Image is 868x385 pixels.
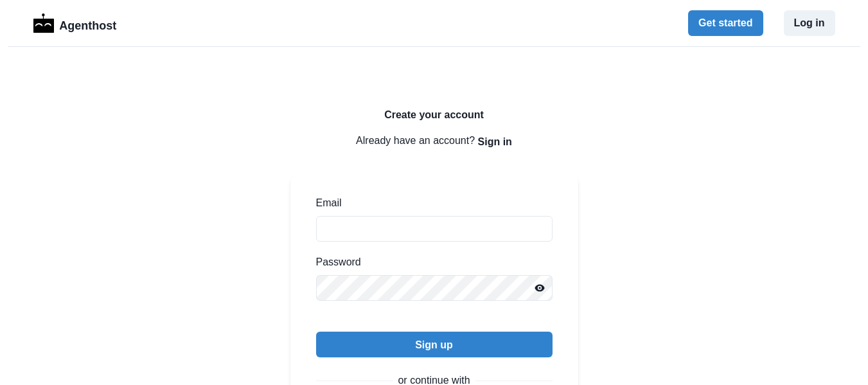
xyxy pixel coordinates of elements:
[316,255,545,270] label: Password
[527,275,553,301] button: Reveal password
[33,13,55,33] img: Logo
[59,12,116,35] p: Agenthost
[478,129,512,154] button: Sign in
[290,109,578,121] h2: Create your account
[688,10,763,36] button: Get started
[33,12,117,35] a: LogoAgenthost
[316,332,553,357] button: Sign up
[316,195,545,211] label: Email
[784,10,835,36] button: Log in
[290,129,578,154] p: Already have an account?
